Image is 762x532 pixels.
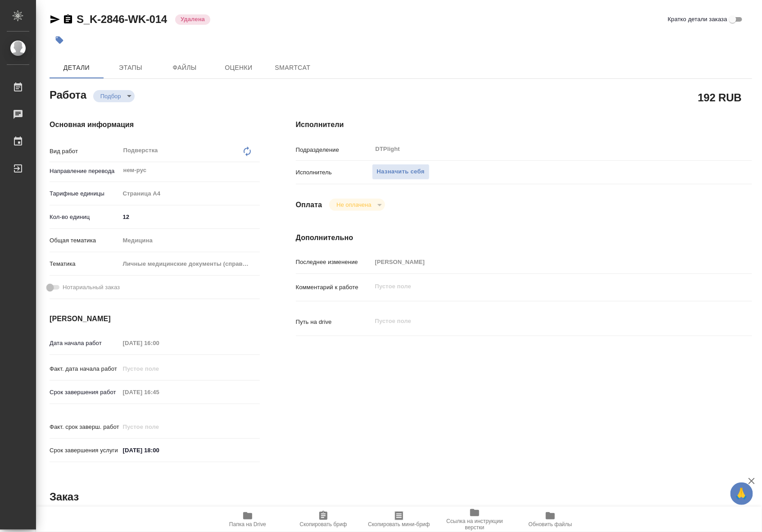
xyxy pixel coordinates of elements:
[698,90,742,105] h2: 192 RUB
[50,388,120,397] p: Срок завершения работ
[50,236,120,245] p: Общая тематика
[296,283,372,292] p: Комментарий к работе
[513,507,588,532] button: Обновить файлы
[50,314,260,324] h4: [PERSON_NAME]
[181,15,205,24] p: Удалена
[50,167,120,176] p: Направление перевода
[361,507,437,532] button: Скопировать мини-бриф
[120,210,260,223] input: ✎ Введи что-нибудь
[271,62,314,73] span: SmartCat
[120,336,199,350] input: Пустое поле
[98,92,124,100] button: Подбор
[63,14,73,25] button: Скопировать ссылку
[296,119,752,130] h4: Исполнители
[163,62,206,73] span: Файлы
[120,444,199,457] input: ✎ Введи что-нибудь
[50,147,120,156] p: Вид работ
[296,258,372,267] p: Последнее изменение
[120,386,199,399] input: Пустое поле
[109,62,152,73] span: Этапы
[50,86,86,102] h2: Работа
[50,119,260,130] h4: Основная информация
[210,507,286,532] button: Папка на Drive
[120,233,260,248] div: Медицина
[296,318,372,327] p: Путь на drive
[730,482,753,505] button: 🙏
[50,14,60,25] button: Скопировать ссылку для ЯМессенджера
[93,90,135,102] div: Подбор
[50,30,69,50] button: Добавить тэг
[299,521,347,527] span: Скопировать бриф
[63,283,120,292] span: Нотариальный заказ
[372,164,430,180] button: Назначить себя
[368,521,430,527] span: Скопировать мини-бриф
[334,201,374,209] button: Не оплачена
[229,521,266,527] span: Папка на Drive
[50,259,120,268] p: Тематика
[372,255,714,268] input: Пустое поле
[296,200,322,210] h4: Оплата
[377,167,425,177] span: Назначить себя
[120,256,260,272] div: Личные медицинские документы (справки, эпикризы)
[296,232,752,243] h4: Дополнительно
[437,507,513,532] button: Ссылка на инструкции верстки
[286,507,361,532] button: Скопировать бриф
[329,199,385,211] div: Подбор
[120,186,260,201] div: Страница А4
[50,490,79,504] h2: Заказ
[50,339,120,348] p: Дата начала работ
[442,518,507,531] span: Ссылка на инструкции верстки
[529,521,572,527] span: Обновить файлы
[296,146,372,155] p: Подразделение
[50,423,120,432] p: Факт. срок заверш. работ
[734,484,749,503] span: 🙏
[50,213,120,222] p: Кол-во единиц
[50,364,120,373] p: Факт. дата начала работ
[77,13,167,25] a: S_K-2846-WK-014
[120,420,199,433] input: Пустое поле
[217,62,260,73] span: Оценки
[120,362,199,375] input: Пустое поле
[50,189,120,198] p: Тарифные единицы
[55,62,98,73] span: Детали
[296,168,372,177] p: Исполнитель
[668,15,727,24] span: Кратко детали заказа
[50,446,120,455] p: Срок завершения услуги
